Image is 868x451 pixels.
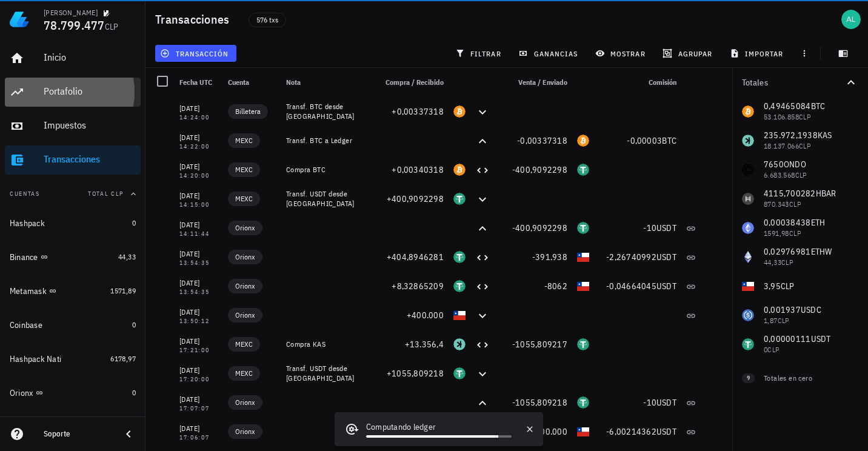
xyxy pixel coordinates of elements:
[179,260,218,266] div: 13:54:35
[518,78,567,87] span: Venta / Enviado
[179,393,218,406] div: [DATE]
[44,52,136,63] div: Inicio
[577,222,589,234] div: USDT-icon
[453,251,466,263] div: USDT-icon
[512,164,567,175] span: -400,9092298
[5,44,141,73] a: Inicio
[44,119,136,131] div: Impuestos
[577,251,589,263] div: CLP-icon
[179,132,218,144] div: [DATE]
[747,373,750,383] span: 9
[286,136,366,145] div: Transf. BTC a Ledger
[458,48,501,58] span: filtrar
[44,429,112,439] div: Soporte
[235,426,255,438] span: Orionx
[235,367,253,379] span: MEXC
[44,85,136,97] div: Portafolio
[606,426,656,437] span: -6,00214362
[44,8,98,18] div: [PERSON_NAME]
[286,189,366,209] div: Transf. USDT desde [GEOGRAPHIC_DATA]
[235,222,255,234] span: Orionx
[512,222,567,233] span: -400,9092298
[627,135,662,146] span: -0,00003
[453,309,466,321] div: CLP-icon
[656,222,676,233] span: USDT
[5,310,141,339] a: Coinbase 0
[392,164,444,175] span: +0,00340318
[179,406,218,412] div: 17:07:07
[386,78,444,87] span: Compra / Recibido
[10,252,38,262] div: Binance
[405,339,444,350] span: +13.356,4
[179,347,218,353] div: 17:21:00
[841,10,861,29] div: avatar
[132,388,136,397] span: 0
[235,164,253,176] span: MEXC
[44,17,105,33] span: 78.799.477
[453,164,466,176] div: BTC-icon
[495,68,572,97] div: Venta / Enviado
[110,354,136,363] span: 6178,97
[577,338,589,350] div: USDT-icon
[656,397,676,408] span: USDT
[577,135,589,147] div: BTC-icon
[598,48,646,58] span: mostrar
[162,48,229,58] span: transacción
[742,78,844,87] div: Totales
[179,289,218,295] div: 13:54:35
[286,165,366,175] div: Compra BTC
[577,426,589,438] div: CLP-icon
[665,48,712,58] span: agrupar
[643,397,656,408] span: -10
[132,218,136,227] span: 0
[179,423,218,435] div: [DATE]
[594,68,681,97] div: Comisión
[155,10,234,29] h1: Transacciones
[256,13,278,27] span: 576 txs
[656,426,676,437] span: USDT
[606,252,656,262] span: -2,26740992
[179,248,218,260] div: [DATE]
[724,45,791,62] button: importar
[179,335,218,347] div: [DATE]
[175,68,223,97] div: Fecha UTC
[179,202,218,208] div: 14:15:00
[286,339,366,349] div: Compra KAS
[179,219,218,231] div: [DATE]
[453,105,466,118] div: BTC-icon
[10,388,33,398] div: Orionx
[10,286,47,296] div: Metamask
[286,78,301,87] span: Nota
[179,435,218,441] div: 17:06:07
[732,68,868,97] button: Totales
[235,193,253,205] span: MEXC
[526,426,568,437] span: -1.000.000
[590,45,653,62] button: mostrar
[656,252,676,262] span: USDT
[235,251,255,263] span: Orionx
[5,209,141,238] a: Hashpack 0
[179,115,218,121] div: 14:24:00
[513,45,586,62] button: ganancias
[577,396,589,409] div: USDT-icon
[179,173,218,179] div: 14:20:00
[453,338,466,350] div: KAS-icon
[88,190,124,198] span: Total CLP
[453,193,466,205] div: USDT-icon
[228,78,249,87] span: Cuenta
[223,68,281,97] div: Cuenta
[5,276,141,306] a: Metamask 1571,89
[10,10,29,29] img: LedgiFi
[512,339,567,350] span: -1055,809217
[387,252,444,262] span: +404,8946281
[5,179,141,209] button: CuentasTotal CLP
[179,144,218,150] div: 14:22:00
[517,135,567,146] span: -0,00337318
[132,320,136,329] span: 0
[179,364,218,376] div: [DATE]
[10,218,45,229] div: Hashpack
[5,242,141,272] a: Binance 44,33
[179,190,218,202] div: [DATE]
[453,367,466,379] div: USDT-icon
[366,421,512,435] div: Computando ledger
